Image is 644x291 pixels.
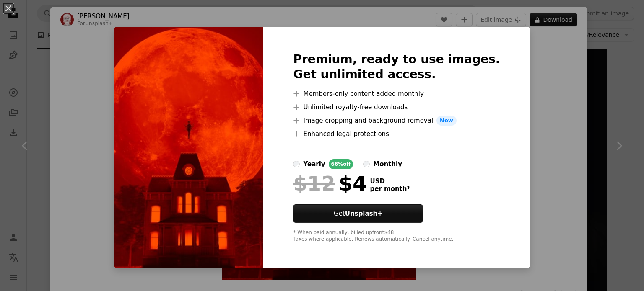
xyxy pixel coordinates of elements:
[293,102,500,112] li: Unlimited royalty-free downloads
[370,178,410,185] span: USD
[293,161,300,167] input: yearly66%off
[373,159,402,169] div: monthly
[293,204,423,223] button: GetUnsplash+
[370,185,410,193] span: per month *
[303,159,325,169] div: yearly
[345,210,383,217] strong: Unsplash+
[436,116,457,126] span: New
[293,52,500,82] h2: Premium, ready to use images. Get unlimited access.
[293,89,500,99] li: Members-only content added monthly
[293,116,500,126] li: Image cropping and background removal
[293,173,366,194] div: $4
[363,161,370,167] input: monthly
[293,229,500,243] div: * When paid annually, billed upfront $48 Taxes where applicable. Renews automatically. Cancel any...
[329,159,353,169] div: 66% off
[293,173,335,194] span: $12
[114,27,263,268] img: premium_photo-1695229112511-1dfeedd2e355
[293,129,500,139] li: Enhanced legal protections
